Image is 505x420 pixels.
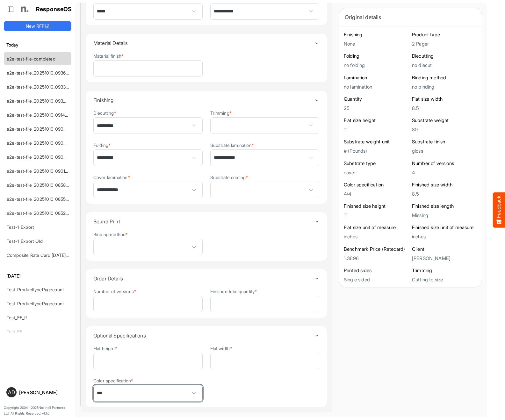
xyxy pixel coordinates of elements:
a: e2e-test-file_20251010_090930 [7,126,72,132]
label: Substrate lamination [210,143,254,148]
h5: 11 [344,127,409,132]
h5: inches [344,234,409,239]
h6: Folding [344,53,409,59]
h6: Diecutting [412,53,477,59]
a: Test-1_Export_Old [7,238,43,244]
h6: Finished size length [412,203,477,209]
h6: Flat size unit of measure [344,224,409,231]
summary: Toggle content [93,34,319,52]
h6: Number of versions [412,160,477,167]
h5: Single sided [344,277,409,282]
span: AD [8,390,15,395]
label: Folding [93,143,111,148]
h6: Finished size height [344,203,409,209]
a: e2e-test-file_20251010_090643 [7,140,72,146]
h5: 25 [344,105,409,111]
h5: Missing [412,213,477,218]
h6: Flat size width [412,96,477,102]
label: Color specification [93,378,133,383]
a: Test-1_Export [7,224,34,230]
h4: Material Details [93,40,314,46]
h6: Flat size height [344,117,409,124]
img: Northell [18,3,30,16]
button: Feedback [493,192,505,228]
h4: Optional Specifications [93,333,314,338]
h6: Client [412,246,477,252]
h6: Trimming [412,267,477,274]
h6: Today [4,41,71,48]
a: e2e-test-file-completed [7,56,55,62]
h5: 11 [344,213,409,218]
h6: Substrate weight unit [344,139,409,145]
label: Trimming [210,111,232,115]
h6: Benchmark Price (Ratecard) [344,246,409,252]
h6: Substrate finish [412,139,477,145]
h5: Cutting to size [412,277,477,282]
a: e2e-test-file_20251010_085239 [7,210,71,216]
label: Cover lamination [93,175,130,180]
div: [PERSON_NAME] [19,390,69,395]
summary: Toggle content [93,326,319,345]
label: Flat height [93,346,117,351]
h5: no folding [344,62,409,68]
summary: Toggle content [93,269,319,288]
h6: Substrate weight [412,117,477,124]
h6: Lamination [344,75,409,81]
h6: Finished size unit of measure [412,224,477,231]
label: Substrate coating [210,175,248,180]
a: e2e-test-file_20251010_091437 [7,112,70,118]
h5: 8.5 [412,191,477,197]
p: Copyright 2004 - 2025 Northell Partners Ltd. All Rights Reserved. v 1.1.0 [4,405,71,416]
h6: Product type [412,32,477,38]
h5: 8.5 [412,105,477,111]
h5: None [344,41,409,47]
h5: no diecut [412,62,477,68]
h5: [PERSON_NAME] [412,256,477,261]
h5: # (Pounds) [344,148,409,154]
label: Binding method [93,232,128,237]
h5: inches [412,234,477,239]
a: e2e-test-file_20251010_093330 [7,84,71,90]
h5: gloss [412,148,477,154]
h5: 80 [412,127,477,132]
h4: Bound Print [93,219,314,224]
div: Original details [345,13,476,22]
a: e2e-test-file_20251010_093657 [7,70,71,76]
a: e2e-test-file_20251010_093044 [7,98,72,104]
h6: Color specification [344,182,409,188]
a: Test-ProducttypePagecount [7,287,64,292]
h6: Printed sides [344,267,409,274]
summary: Toggle content [93,212,319,231]
h6: Substrate type [344,160,409,167]
h1: ResponseOS [36,6,72,13]
h4: Order Details [93,276,314,281]
label: Number of versions [93,289,136,294]
h6: Finished size width [412,182,477,188]
h5: cover [344,170,409,175]
h5: 4/4 [344,191,409,197]
h5: 2 Pager [412,41,477,47]
label: Diecutting [93,111,116,115]
h6: Quantity [344,96,409,102]
label: Flat width [210,346,232,351]
h5: no lamination [344,84,409,90]
h6: Finishing [344,32,409,38]
a: e2e-test-file_20251010_085818 [7,182,70,188]
a: Test_FF_ff [7,315,27,320]
label: Material finish [93,54,124,58]
h4: Finishing [93,97,314,103]
label: Finished total quantity [210,289,257,294]
h6: Binding method [412,75,477,81]
a: Test-ProducttypePagecount [7,301,64,306]
a: e2e-test-file_20251010_085532 [7,196,71,202]
h6: [DATE] [4,272,71,279]
h5: 1.3696 [344,256,409,261]
a: e2e-test-file_20251010_090357 [7,154,71,160]
summary: Toggle content [93,91,319,109]
h5: 4 [412,170,477,175]
h5: no binding [412,84,477,90]
a: Composite Rate Card [DATE]_smaller (4) [7,252,89,258]
a: e2e-test-file_20251010_090105 [7,168,71,174]
button: New RFP [4,21,71,31]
